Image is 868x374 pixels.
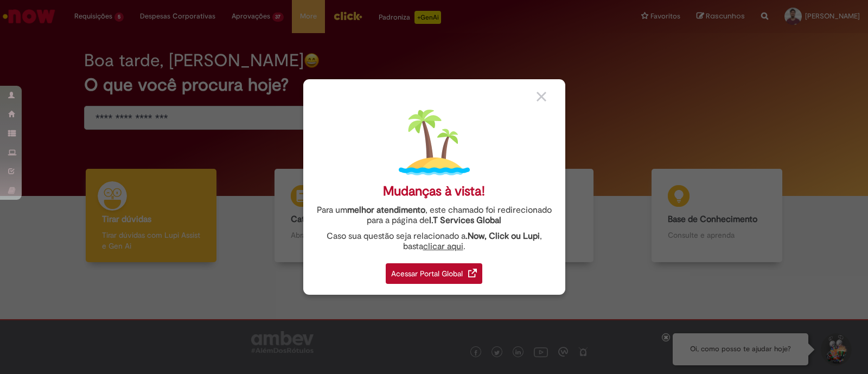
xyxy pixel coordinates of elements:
[429,209,501,226] a: I.T Services Global
[537,92,546,102] img: close_button_grey.png
[465,231,540,242] strong: .Now, Click ou Lupi
[311,231,557,252] div: Caso sua questão seja relacionado a , basta .
[386,257,482,284] a: Acessar Portal Global
[347,205,425,215] strong: melhor atendimento
[311,205,557,226] div: Para um , este chamado foi redirecionado para a página de
[383,183,485,199] div: Mudanças à vista!
[423,235,463,252] a: clicar aqui
[468,269,477,277] img: redirect_link.png
[399,107,470,178] img: island.png
[386,263,482,284] div: Acessar Portal Global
